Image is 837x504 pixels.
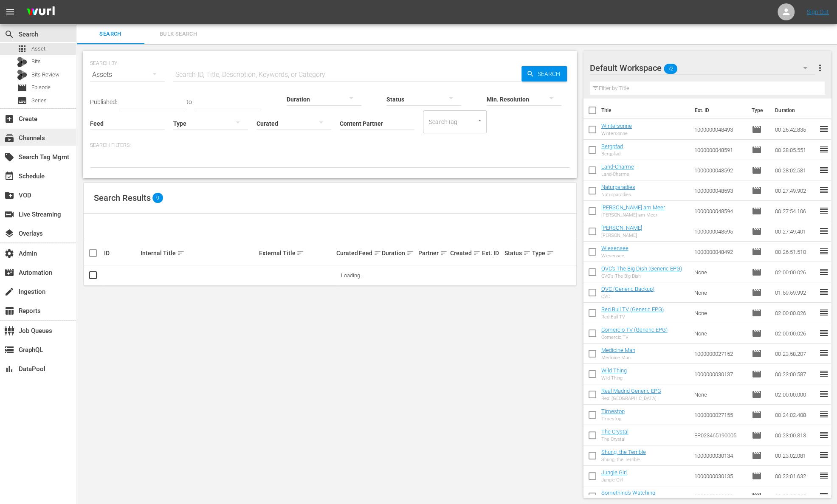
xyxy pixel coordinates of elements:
[406,249,414,257] span: sort
[818,206,829,216] span: reorder
[752,430,762,440] span: Episode
[772,384,818,405] td: 02:00:00.000
[186,99,192,105] span: to
[691,160,749,180] td: 1000000048592
[601,253,628,259] div: Wiesensee
[772,303,818,323] td: 02:00:00.026
[104,250,138,256] div: ID
[4,171,14,181] span: Schedule
[152,193,163,203] span: 0
[418,248,448,258] div: Partner
[601,286,654,292] a: QVC (Generic Backup)
[772,201,818,221] td: 00:27:54.106
[601,233,642,238] div: [PERSON_NAME]
[752,491,762,501] span: Episode
[691,242,749,262] td: 1000000048492
[772,180,818,201] td: 00:27:49.902
[691,282,749,303] td: None
[82,29,139,39] span: Search
[601,449,646,455] a: Shung, the Terrible
[818,226,829,236] span: reorder
[31,70,59,79] span: Bits Review
[601,335,668,340] div: Comercio TV
[818,491,829,501] span: reorder
[601,347,635,353] a: Medicine Man
[772,405,818,425] td: 00:24:02.408
[691,303,749,323] td: None
[31,57,41,66] span: Bits
[601,469,627,476] a: Jungle Girl
[601,355,635,360] div: Medicine Man
[601,428,628,435] a: The Crystal
[772,344,818,364] td: 00:23:58.207
[601,123,632,129] a: Wintersonne
[752,451,762,461] span: Episode
[4,133,14,143] span: Channels
[17,57,27,67] div: Bits
[691,405,749,425] td: 1000000027155
[752,247,762,257] span: Episode
[5,7,15,17] span: menu
[772,445,818,466] td: 00:23:02.081
[752,206,762,216] span: Episode
[4,228,14,239] span: Overlays
[4,209,14,220] span: Live Streaming
[31,96,47,105] span: Series
[752,124,762,135] span: Episode
[772,425,818,445] td: 00:23:00.813
[601,388,661,394] a: Real Madrid Generic EPG
[17,44,27,54] span: Asset
[818,165,829,175] span: reorder
[4,248,14,259] span: Admin
[807,8,829,15] a: Sign Out
[31,83,51,92] span: Episode
[17,70,27,80] div: Bits Review
[747,99,770,122] th: Type
[149,29,207,39] span: Bulk Search
[814,58,825,78] button: more_vert
[752,471,762,481] span: Episode
[4,306,14,316] span: Reports
[601,408,625,414] a: Timestop
[601,131,632,136] div: Wintersonne
[752,328,762,338] span: Episode
[601,273,682,279] div: QVC's The Big Dish
[818,144,829,155] span: reorder
[691,384,749,405] td: None
[601,245,628,251] a: Wiesensee
[450,248,479,258] div: Created
[691,180,749,201] td: 1000000048593
[601,99,690,122] th: Title
[601,294,654,299] div: QVC
[601,265,682,272] a: QVC's The Big Dish (Generic EPG)
[4,326,14,336] span: Job Queues
[691,140,749,160] td: 1000000048591
[90,99,117,105] span: Published:
[691,221,749,242] td: 1000000048595
[772,466,818,486] td: 00:23:01.632
[601,225,642,231] a: [PERSON_NAME]
[752,145,762,155] span: Episode
[601,457,646,462] div: Shung, the Terrible
[482,250,502,256] div: Ext. ID
[601,143,623,149] a: Bergpfad
[20,2,61,22] img: ans4CAIJ8jUAAAAAAAAAAAAAAAAAAAAAAAAgQb4GAAAAAAAAAAAAAAAAAAAAAAAAJMjXAAAAAAAAAAAAAAAAAAAAAAAAgAT5G...
[4,29,14,39] span: Search
[772,262,818,282] td: 02:00:00.026
[818,328,829,338] span: reorder
[772,323,818,344] td: 02:00:00.026
[4,114,14,124] span: Create
[691,466,749,486] td: 1000000030135
[818,307,829,318] span: reorder
[476,116,484,124] button: Open
[752,287,762,298] span: Episode
[534,66,567,82] span: Search
[341,272,364,279] span: Loading...
[590,56,815,80] div: Default Workspace
[90,142,570,149] p: Search Filters:
[601,184,635,190] a: Naturparadies
[691,201,749,221] td: 1000000048594
[374,249,381,257] span: sort
[770,99,821,122] th: Duration
[752,267,762,277] span: Episode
